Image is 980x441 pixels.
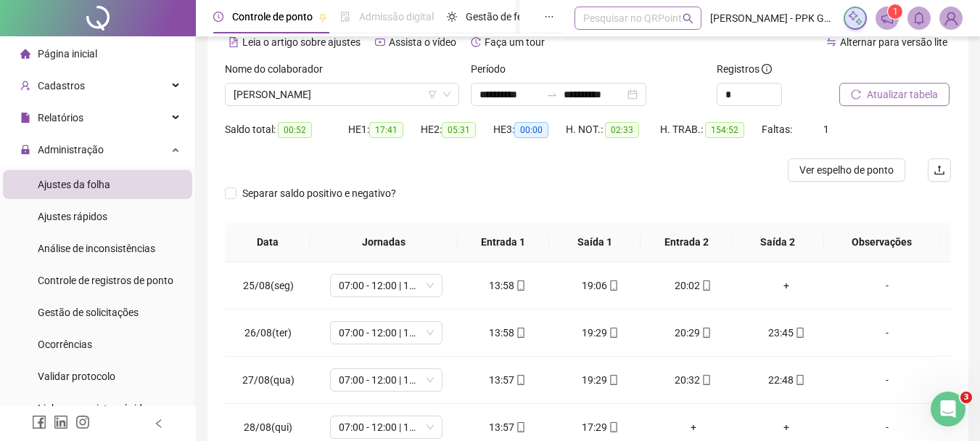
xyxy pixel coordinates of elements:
span: 00:00 [514,122,548,138]
div: HE 3: [493,121,566,138]
span: Separar saldo positivo e negativo? [236,185,402,201]
span: Ocorrências [38,339,92,350]
span: Tarefas [243,344,279,354]
span: Administração [38,144,104,155]
span: Leia o artigo sobre ajustes [242,36,361,48]
span: 26/08(ter) [244,327,292,339]
div: Conhecendo o gestão de férias [30,286,207,301]
th: Jornadas [310,222,458,262]
div: 23:45 [752,325,821,341]
span: Gestão de férias [466,11,539,23]
sup: 1 [888,4,902,19]
span: mobile [607,328,619,338]
p: Como podemos ajudar? [29,128,261,177]
span: youtube [375,37,385,47]
span: mobile [794,328,805,338]
span: Ver espelho de ponto [799,162,894,178]
div: 22:48 [752,372,821,388]
span: Página inicial [38,48,97,60]
span: Gestão de solicitações [38,307,139,318]
button: Tarefas [232,307,290,365]
img: 59282 [940,7,962,29]
span: mobile [700,375,712,385]
span: down [442,90,451,99]
th: Entrada 2 [641,222,732,262]
span: lock [20,145,30,155]
span: upload [934,164,945,176]
div: - [844,278,930,294]
span: 3 [960,392,972,403]
span: 07:00 - 12:00 | 13:00 - 15:20 [339,322,434,344]
span: Observações [836,234,928,250]
span: mobile [794,375,805,385]
div: - [844,372,930,388]
span: Link para registro rápido [38,402,148,414]
span: sun [447,12,457,22]
span: 154:52 [705,122,744,138]
button: Mensagens [58,307,116,365]
span: mobile [514,422,526,432]
span: 1 [823,124,829,135]
span: instagram [75,415,90,429]
span: Admissão digital [359,11,434,23]
span: ellipsis [544,12,554,22]
span: to [546,89,558,100]
div: Fechar [250,23,276,49]
span: ELINADIO SANTOS DE MATOS [234,84,450,105]
span: facebook [32,415,46,429]
span: Tickets [128,344,163,354]
p: • [77,301,83,316]
span: Controle de registros de ponto [38,275,173,286]
div: H. NOT.: [566,121,660,138]
span: clock-circle [213,12,223,22]
div: 20:02 [659,278,728,294]
span: Ajustes da folha [38,179,110,190]
span: Início [14,344,45,354]
span: swap [826,37,836,47]
span: mobile [514,328,526,338]
span: swap-right [546,89,558,100]
span: mobile [514,280,526,291]
span: bell [913,12,926,25]
span: filter [428,90,437,99]
span: file-text [228,37,239,47]
div: 13:57 [473,419,543,435]
span: Ajuda [189,344,218,354]
label: Nome do colaborador [225,61,332,77]
span: Alternar para versão lite [840,36,947,48]
span: user-add [20,81,30,91]
span: Relatórios [38,112,83,124]
span: search [683,13,693,24]
span: 1 [893,7,898,17]
div: Envie uma mensagemNormalmente respondemos em alguns minutos [15,195,276,266]
span: home [20,49,30,59]
span: Atualizar tabela [867,86,938,102]
span: 07:00 - 12:00 | 13:00 - 15:20 [339,416,434,438]
button: Tickets [116,307,174,365]
span: left [154,418,164,429]
th: Entrada 1 [458,222,549,262]
span: file-done [340,12,350,22]
span: Assista o vídeo [389,36,456,48]
span: linkedin [54,415,68,429]
img: sparkle-icon.fc2bf0ac1784a2077858766a79e2daf3.svg [847,10,863,26]
div: - [844,325,930,341]
span: mobile [514,375,526,385]
span: Controle de ponto [232,11,313,23]
div: HE 1: [348,121,421,138]
img: Profile image for Financeiro [183,23,212,52]
span: pushpin [318,13,327,22]
th: Data [225,222,310,262]
span: reload [851,89,861,100]
span: file [20,113,30,123]
span: notification [881,12,894,25]
div: 13:57 [473,372,543,388]
div: 19:06 [566,278,635,294]
img: Profile image for Igor [210,23,239,52]
div: 13:58 [473,278,543,294]
span: Validar protocolo [38,371,115,382]
span: 00:52 [278,122,312,138]
div: 20:32 [659,372,728,388]
span: Ajustes rápidos [38,211,107,222]
div: 19:29 [566,372,635,388]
